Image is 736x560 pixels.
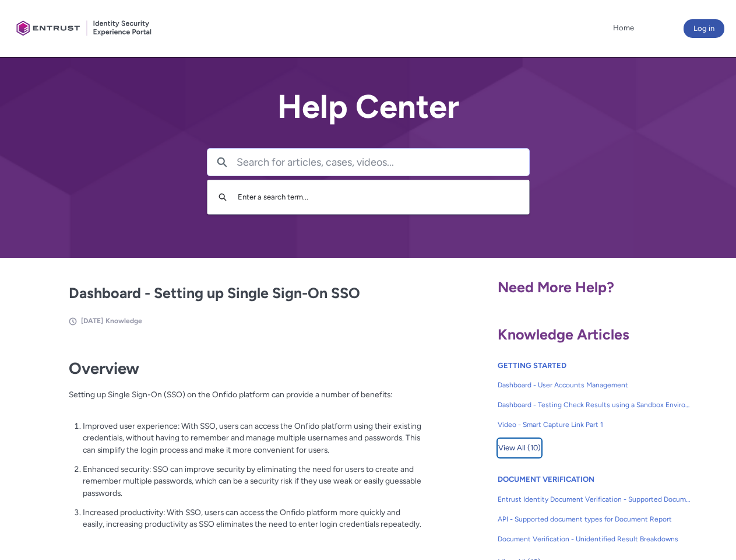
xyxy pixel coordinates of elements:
span: Entrust Identity Document Verification - Supported Document type and size [498,494,691,505]
a: GETTING STARTED [498,361,566,370]
span: [DATE] [81,317,103,325]
h2: Dashboard - Setting up Single Sign-On SSO [69,282,422,304]
p: Enhanced security: SSO can improve security by eliminating the need for users to create and remem... [83,463,422,499]
button: Log in [684,19,724,38]
span: Dashboard - User Accounts Management [498,380,691,390]
span: Knowledge Articles [498,325,629,343]
p: Increased productivity: With SSO, users can access the Onfido platform more quickly and easily, i... [83,506,422,530]
span: Need More Help? [498,278,614,296]
li: Knowledge [105,316,142,326]
a: Dashboard - User Accounts Management [498,375,691,395]
strong: Overview [69,359,139,378]
a: Document Verification - Unidentified Result Breakdowns [498,529,691,549]
span: View All (10) [498,439,541,457]
input: Search for articles, cases, videos... [237,149,529,176]
span: API - Supported document types for Document Report [498,514,691,524]
span: Dashboard - Testing Check Results using a Sandbox Environment [498,400,691,410]
a: Video - Smart Capture Link Part 1 [498,415,691,435]
a: Home [610,19,637,37]
button: Search [213,186,232,208]
a: Dashboard - Testing Check Results using a Sandbox Environment [498,395,691,415]
span: Document Verification - Unidentified Result Breakdowns [498,534,691,544]
p: Setting up Single Sign-On (SSO) on the Onfido platform can provide a number of benefits: [69,388,422,412]
h2: Help Center [207,89,530,125]
p: Improved user experience: With SSO, users can access the Onfido platform using their existing cre... [83,420,422,456]
span: Enter a search term... [238,192,308,201]
button: View All (10) [498,439,541,457]
a: Entrust Identity Document Verification - Supported Document type and size [498,489,691,509]
a: DOCUMENT VERIFICATION [498,475,594,484]
button: Search [207,149,237,176]
a: API - Supported document types for Document Report [498,509,691,529]
span: Video - Smart Capture Link Part 1 [498,419,691,430]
